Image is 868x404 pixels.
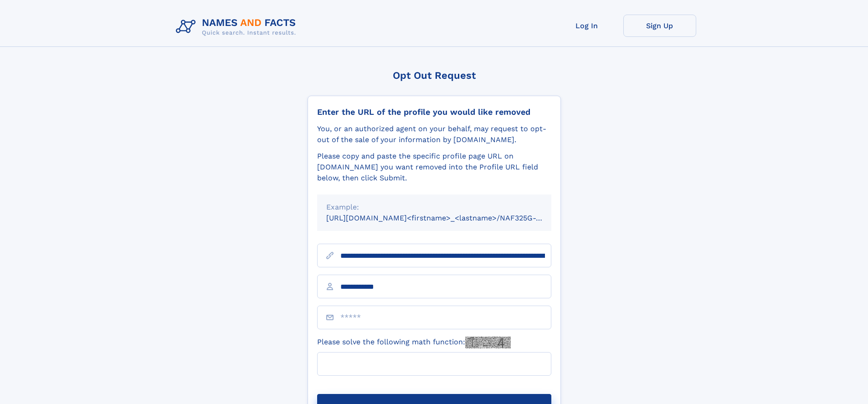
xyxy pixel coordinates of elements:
div: Example: [326,202,542,213]
div: You, or an authorized agent on your behalf, may request to opt-out of the sale of your informatio... [317,123,551,145]
a: Log In [550,15,623,37]
small: [URL][DOMAIN_NAME]<firstname>_<lastname>/NAF325G-xxxxxxxx [326,214,569,222]
a: Sign Up [623,15,696,37]
label: Please solve the following math function: [317,337,511,348]
img: Logo Names and Facts [172,15,303,39]
div: Opt Out Request [308,70,561,81]
div: Enter the URL of the profile you would like removed [317,107,551,117]
div: Please copy and paste the specific profile page URL on [DOMAIN_NAME] you want removed into the Pr... [317,151,551,184]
